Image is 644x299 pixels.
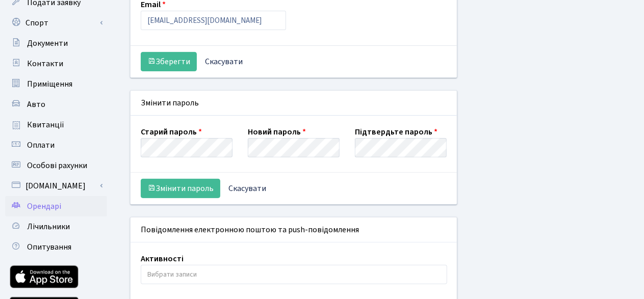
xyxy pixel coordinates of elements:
[131,91,457,116] div: Змінити пароль
[5,216,107,237] a: Лічильники
[141,265,447,284] input: Вибрати записи
[222,179,273,198] a: Скасувати
[141,52,197,71] button: Зберегти
[5,135,107,155] a: Оплати
[27,99,45,110] span: Авто
[131,218,457,242] div: Повідомлення електронною поштою та push-повідомлення
[5,176,107,196] a: [DOMAIN_NAME]
[198,52,249,71] a: Скасувати
[27,160,87,171] span: Особові рахунки
[27,241,71,253] span: Опитування
[141,179,220,198] button: Змінити пароль
[5,13,107,33] a: Спорт
[27,201,61,212] span: Орендарі
[5,53,107,74] a: Контакти
[27,38,68,49] span: Документи
[27,221,70,232] span: Лічильники
[5,196,107,216] a: Орендарі
[248,126,306,138] label: Новий пароль
[5,33,107,53] a: Документи
[5,115,107,135] a: Квитанції
[5,94,107,115] a: Авто
[27,58,63,69] span: Контакти
[141,126,202,138] label: Старий пароль
[27,78,72,90] span: Приміщення
[141,253,184,265] label: Активності
[27,140,55,151] span: Оплати
[5,155,107,176] a: Особові рахунки
[355,126,437,138] label: Підтвердьте пароль
[5,74,107,94] a: Приміщення
[5,237,107,257] a: Опитування
[27,119,64,130] span: Квитанції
